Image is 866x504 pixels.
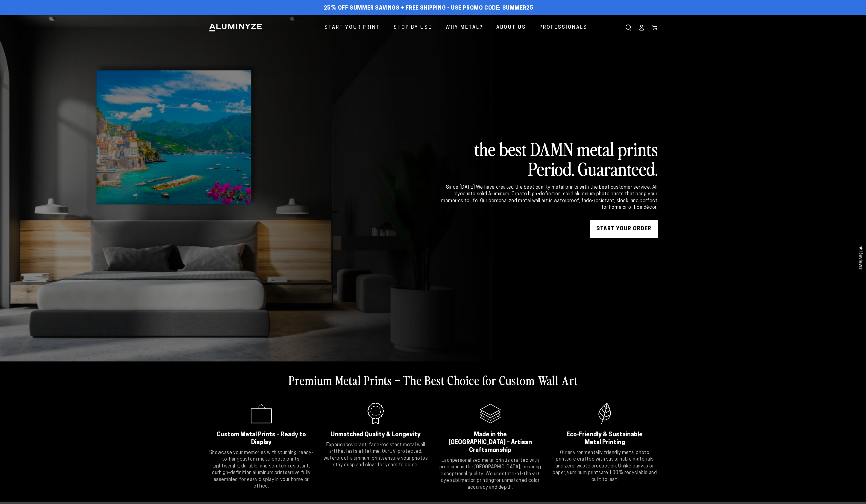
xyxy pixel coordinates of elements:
[552,449,658,483] p: Our are crafted with sustainable materials and zero-waste production. Unlike canvas or paper, are...
[445,431,536,454] h2: Made in the [GEOGRAPHIC_DATA] – Artisan Craftsmanship
[240,457,300,462] strong: custom metal photo prints
[445,23,483,32] span: Why Metal?
[216,431,307,447] h2: Custom Metal Prints – Ready to Display
[209,23,263,32] img: Aluminyze
[535,20,592,36] a: Professionals
[452,458,506,463] strong: personalized metal print
[566,470,601,475] strong: aluminum prints
[330,431,421,439] h2: Unmatched Quality & Longevity
[324,449,422,461] strong: UV-protected, waterproof aluminum prints
[441,20,487,36] a: Why Metal?
[622,21,635,34] summary: Search our site
[289,372,578,388] h2: Premium Metal Prints – The Best Choice for Custom Wall Art
[539,23,587,32] span: Professionals
[329,443,425,454] strong: vibrant, fade-resistant metal wall art
[324,23,380,32] span: Start Your Print
[440,139,658,178] h2: the best DAMN metal prints Period. Guaranteed.
[394,23,432,32] span: Shop By Use
[556,450,649,462] strong: environmentally friendly metal photo prints
[209,449,314,490] p: Showcase your memories with stunning, ready-to-hang . Lightweight, durable, and scratch-resistant...
[496,23,526,32] span: About Us
[219,470,288,475] strong: high-definition aluminum prints
[323,442,429,469] p: Experience that lasts a lifetime. Our ensure your photos stay crisp and clear for years to come.
[438,457,543,491] p: Each is crafted with precision in the [GEOGRAPHIC_DATA], ensuring exceptional quality. We use for...
[320,20,385,36] a: Start Your Print
[590,220,658,238] a: START YOUR Order
[492,20,530,36] a: About Us
[324,5,533,12] span: 25% off Summer Savings + Free Shipping - Use Promo Code: SUMMER25
[559,431,650,447] h2: Eco-Friendly & Sustainable Metal Printing
[440,184,658,211] div: Since [DATE] We have created the best quality metal prints with the best customer service. All dy...
[855,241,866,274] div: Click to open Judge.me floating reviews tab
[389,20,436,36] a: Shop By Use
